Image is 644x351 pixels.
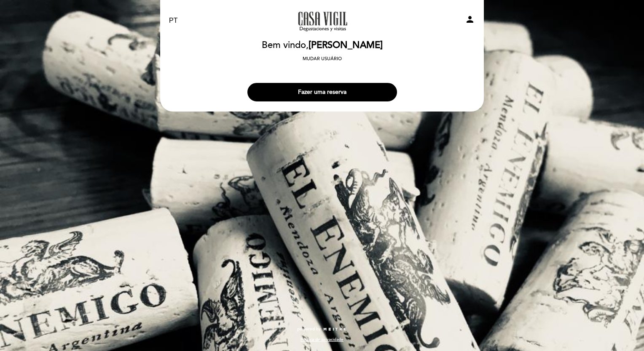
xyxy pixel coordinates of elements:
[262,40,383,51] h2: Bem vindo,
[247,83,397,101] button: Fazer uma reserva
[297,326,321,332] span: powered by
[297,326,347,332] a: powered by
[269,9,375,32] a: Casa Vigil - SÓLO Visitas y Degustaciones
[465,14,475,27] button: person
[300,55,344,63] button: Mudar usuário
[323,327,347,332] img: MEITRE
[465,14,475,24] i: person
[301,337,343,343] a: Política de privacidade
[309,40,383,51] span: [PERSON_NAME]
